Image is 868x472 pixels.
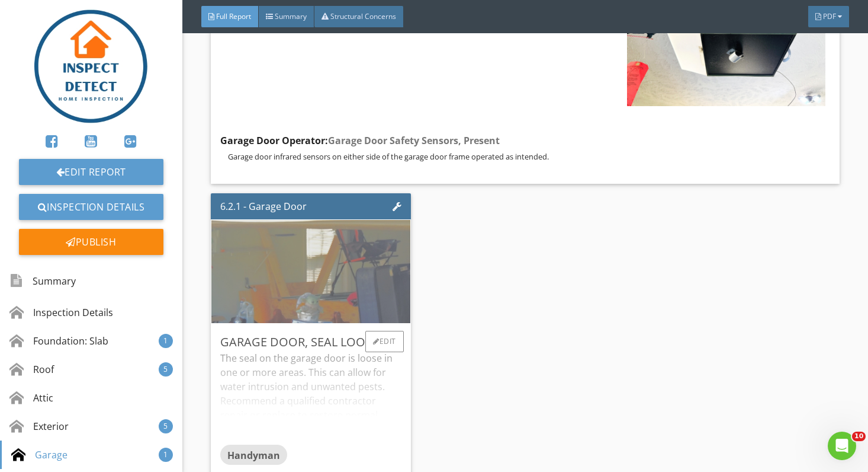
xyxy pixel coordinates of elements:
span: Handyman [227,449,280,462]
span: Garage Door Safety Sensors, Present [328,134,500,147]
div: Foundation: Slab [9,334,108,348]
div: Garage [11,448,67,462]
span: Structural Concerns [330,11,396,21]
div: 1 [159,334,173,348]
a: Inspection Details [19,194,163,220]
span: PDF [823,11,836,21]
iframe: Intercom live chat [828,432,856,460]
strong: Garage Door Operator: [220,134,500,147]
div: Garage Door, Seal Loose [220,333,401,351]
div: 5 [159,362,173,377]
div: 6.2.1 - Garage Door [220,199,307,213]
div: Roof [9,362,54,377]
div: 5 [159,419,173,433]
span: 10 [852,432,866,441]
div: Summary [9,271,76,291]
span: Summary [275,11,307,21]
div: 1 [159,448,173,462]
div: Publish [19,229,163,255]
p: Garage door infrared sensors on either side of the garage door frame operated as intended. [228,152,830,161]
img: Logo%20Inspect%20Detect.jpg [34,9,148,123]
span: Full Report [216,11,251,21]
a: Edit Report [19,159,163,185]
div: Attic [9,391,53,405]
div: Exterior [9,419,69,433]
div: Edit [365,331,404,352]
div: Inspection Details [9,305,113,320]
img: data [139,142,483,400]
